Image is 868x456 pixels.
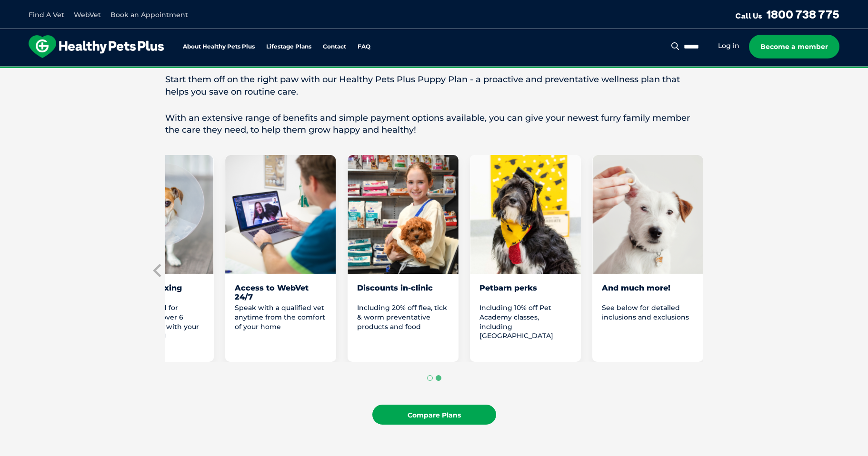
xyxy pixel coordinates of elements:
[436,375,441,381] button: Go to page 2
[602,283,694,301] div: And much more!
[735,7,839,21] a: Call Us1800 738 775
[225,155,336,362] li: 5 of 8
[479,283,571,301] div: Petbarn perks
[735,11,762,20] span: Call Us
[151,263,165,278] button: Previous slide
[256,67,612,75] span: Proactive, preventative wellness program designed to keep your pet healthier and happier for longer
[357,303,447,330] span: Including 20% off flea, tick & worm preventative products and food
[749,35,839,58] a: Become a member
[29,35,164,58] img: hpp-logo
[427,375,433,381] button: Go to page 1
[602,303,694,322] p: See below for detailed inclusions and exclusions
[372,405,496,425] a: Compare Plans
[323,44,346,50] a: Contact
[235,303,327,331] p: Speak with a qualified vet anytime from the comfort of your home
[110,10,188,19] a: Book an Appointment
[29,10,64,19] a: Find A Vet
[165,74,703,97] p: Start them off on the right paw with our Healthy Pets Plus Puppy Plan - a proactive and preventat...
[669,41,681,51] button: Search
[479,303,571,340] p: Including 10% off Pet Academy classes, including [GEOGRAPHIC_DATA]
[165,374,703,382] ul: Select a slide to show
[74,10,101,19] a: WebVet
[348,155,459,362] li: 6 of 8
[183,44,255,50] a: About Healthy Pets Plus
[266,44,311,50] a: Lifestage Plans
[470,155,581,362] li: 7 of 8
[357,283,449,301] div: Discounts in-clinic
[235,283,327,301] div: Access to WebVet 24/7
[592,155,703,362] li: 8 of 8
[358,44,370,50] a: FAQ
[165,112,703,136] p: With an extensive range of benefits and simple payment options available, you can give your newes...
[718,41,739,50] a: Log in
